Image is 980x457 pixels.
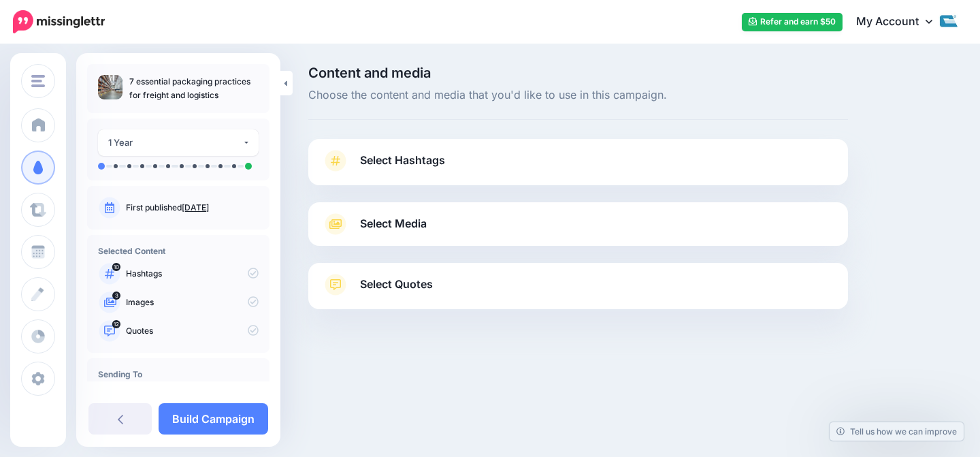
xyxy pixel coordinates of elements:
[360,151,445,170] span: Select Hashtags
[742,13,843,31] a: Refer and earn $50
[843,5,960,39] a: My Account
[322,150,834,185] a: Select Hashtags
[98,75,122,99] img: ec717bde42750815dcf6164c122e4b60_thumb.jpg
[182,202,209,212] a: [DATE]
[322,274,834,309] a: Select Quotes
[308,66,848,80] span: Content and media
[126,296,259,309] p: Images
[129,75,259,102] p: 7 essential packaging practices for freight and logistics
[308,86,848,104] span: Choose the content and media that you'd like to use in this campaign.
[112,320,120,328] span: 12
[126,202,259,214] p: First published
[108,135,242,151] div: 1 Year
[360,215,427,233] span: Select Media
[98,129,259,156] button: 1 Year
[830,422,964,441] a: Tell us how we can improve
[98,369,259,379] h4: Sending To
[322,213,834,235] a: Select Media
[126,325,259,337] p: Quotes
[31,75,45,87] img: menu.png
[112,291,120,300] span: 3
[126,268,259,280] p: Hashtags
[360,275,433,294] span: Select Quotes
[13,10,105,33] img: Missinglettr
[112,263,120,271] span: 10
[98,246,259,256] h4: Selected Content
